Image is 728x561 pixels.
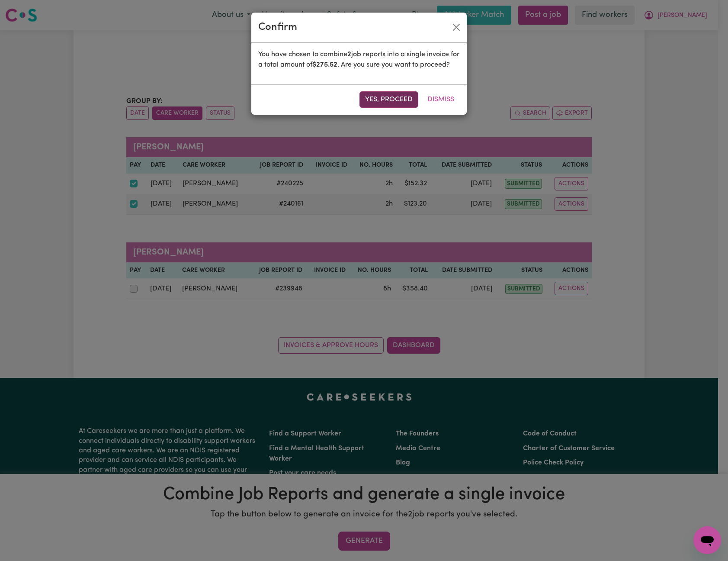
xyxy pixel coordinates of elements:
[312,61,337,68] b: $ 275.52
[258,51,459,68] span: You have chosen to combine job reports into a single invoice for a total amount of . Are you sure...
[359,91,418,108] button: Yes, proceed
[449,20,463,34] button: Close
[693,526,721,554] iframe: Button to launch messaging window
[258,19,297,35] div: Confirm
[422,91,460,108] button: Dismiss
[347,51,351,58] b: 2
